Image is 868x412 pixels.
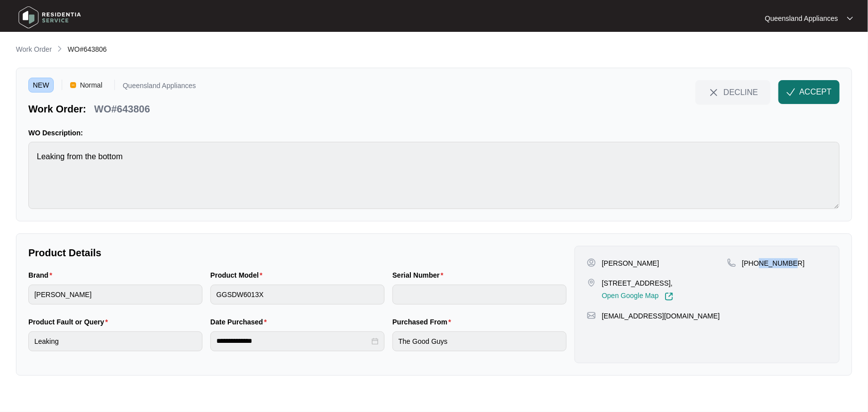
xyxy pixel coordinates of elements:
p: [STREET_ADDRESS], [602,278,674,288]
span: WO#643806 [68,45,107,53]
img: chevron-right [56,45,64,53]
p: Work Order [16,44,52,54]
input: Serial Number [392,285,567,305]
label: Purchased From [392,317,455,327]
img: map-pin [587,278,596,287]
img: user-pin [587,258,596,267]
input: Purchased From [392,331,567,351]
p: WO#643806 [94,102,150,116]
label: Date Purchased [210,317,271,327]
p: Queensland Appliances [123,82,196,93]
label: Brand [28,270,56,280]
input: Product Fault or Query [28,331,202,351]
img: residentia service logo [15,2,85,32]
textarea: Leaking from the bottom [28,142,840,209]
span: ACCEPT [799,86,832,98]
span: NEW [28,78,54,93]
p: [PHONE_NUMBER] [742,258,805,268]
img: map-pin [587,311,596,320]
input: Date Purchased [216,336,370,346]
span: Normal [76,78,106,93]
input: Product Model [210,285,385,305]
img: map-pin [727,258,736,267]
label: Product Fault or Query [28,317,112,327]
img: close-Icon [708,87,720,99]
input: Brand [28,285,202,305]
p: Product Details [28,246,567,260]
img: dropdown arrow [847,16,853,21]
label: Product Model [210,270,267,280]
p: Work Order: [28,102,86,116]
img: Vercel Logo [70,82,76,88]
p: [PERSON_NAME] [602,258,659,268]
a: Work Order [14,44,54,55]
img: check-Icon [786,88,795,97]
img: Link-External [665,292,674,301]
button: check-IconACCEPT [778,80,840,104]
a: Open Google Map [602,292,674,301]
p: Queensland Appliances [765,13,838,23]
span: DECLINE [724,87,758,98]
p: WO Description: [28,128,840,138]
label: Serial Number [392,270,447,280]
button: close-IconDECLINE [695,80,771,104]
p: [EMAIL_ADDRESS][DOMAIN_NAME] [602,311,720,321]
